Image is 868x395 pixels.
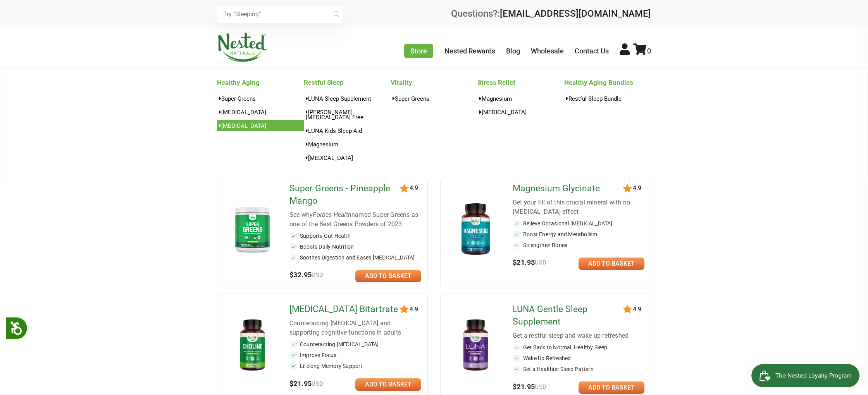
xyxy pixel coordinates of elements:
[217,6,343,23] input: Try "Sleeping"
[513,230,644,238] li: Boost Energy and Metabolism
[313,211,351,218] em: Forbes Health
[289,303,401,316] a: [MEDICAL_DATA] Bitartrate
[535,383,546,390] span: USD
[217,106,304,118] a: [MEDICAL_DATA]
[477,76,564,89] a: Stress Relief
[217,93,304,104] a: Super Greens
[304,106,391,123] a: [PERSON_NAME][MEDICAL_DATA] Free
[217,76,304,89] a: Healthy Aging
[230,316,275,375] img: Choline Bitartrate
[575,47,609,55] a: Contact Us
[513,220,644,227] li: Relieve Occasional [MEDICAL_DATA]
[289,210,421,229] div: See why named Super Greens as one of the Best Greens Powders of 2023
[513,258,547,266] span: $21.95
[217,33,267,62] img: Nested Naturals
[404,44,433,58] a: Store
[477,93,564,104] a: Magnesium
[513,331,644,340] div: Get a restful sleep and wake up refreshed
[513,383,547,391] span: $21.95
[647,47,651,55] span: 0
[230,203,275,255] img: Super Greens - Pineapple Mango
[289,319,421,337] div: Counteracting [MEDICAL_DATA] and supporting cognitive functions in adults
[289,182,401,207] a: Super Greens - Pineapple Mango
[513,343,644,351] li: Get Back to Normal, Healthy Sleep
[304,152,391,163] a: [MEDICAL_DATA]
[289,271,324,279] span: $32.95
[564,76,651,89] a: Healthy Aging Bundles
[312,271,323,278] span: USD
[513,303,625,328] a: LUNA Gentle Sleep Supplement
[513,198,644,216] div: Get your fill of this crucial mineral with no [MEDICAL_DATA] effect
[453,199,498,259] img: Magnesium Glycinate
[513,182,625,195] a: Magnesium Glycinate
[217,120,304,131] a: [MEDICAL_DATA]
[633,47,651,55] a: 0
[513,241,644,249] li: Strengthen Bones
[304,76,391,89] a: Restful Sleep
[564,93,651,104] a: Restful Sleep Bundle
[289,254,421,261] li: Soothes Digestion and Eases [MEDICAL_DATA]
[289,232,421,240] li: Supports Gut Health
[289,340,421,348] li: Counteracting [MEDICAL_DATA]
[312,380,323,387] span: USD
[391,93,477,104] a: Super Greens
[531,47,564,55] a: Wholesale
[289,351,421,359] li: Improve Focus
[513,354,644,362] li: Wake Up Refreshed
[453,316,498,375] img: LUNA Gentle Sleep Supplement
[751,364,860,387] iframe: Button to open loyalty program pop-up
[304,93,391,104] a: LUNA Sleep Supplement
[304,139,391,150] a: Magnesium
[535,259,546,266] span: USD
[513,365,644,373] li: Set a Healthier Sleep Pattern
[506,47,520,55] a: Blog
[289,243,421,251] li: Boosts Daily Nutrition
[477,106,564,118] a: [MEDICAL_DATA]
[304,125,391,136] a: LUNA Kids Sleep Aid
[500,8,651,19] a: [EMAIL_ADDRESS][DOMAIN_NAME]
[289,362,421,370] li: Lifelong Memory Support
[444,47,495,55] a: Nested Rewards
[289,380,324,388] span: $21.95
[391,76,477,89] a: Vitality
[451,9,651,18] div: Questions?:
